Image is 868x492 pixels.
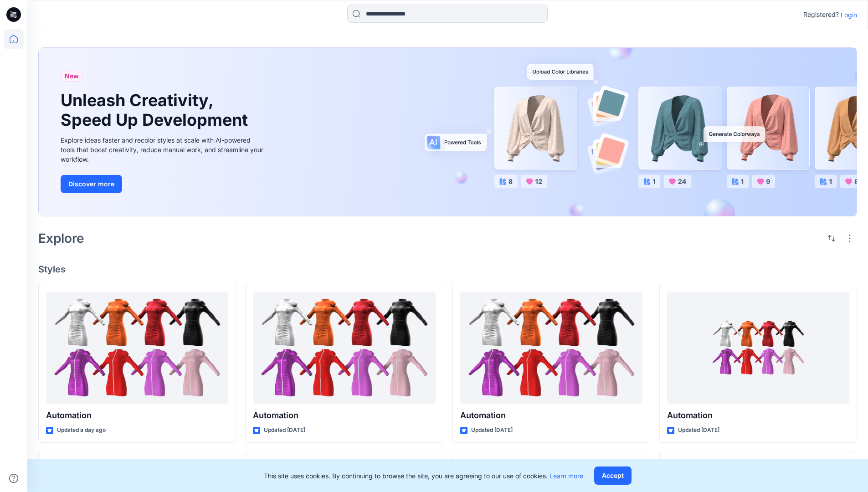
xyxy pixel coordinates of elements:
[594,466,632,485] button: Accept
[460,409,642,422] p: Automation
[61,135,266,164] div: Explore ideas faster and recolor styles at scale with AI-powered tools that boost creativity, red...
[550,472,583,480] a: Learn more
[38,231,84,246] h2: Explore
[61,175,122,193] button: Discover more
[471,425,513,435] p: Updated [DATE]
[38,264,857,275] h4: Styles
[841,10,857,20] p: Login
[667,409,849,422] p: Automation
[264,425,305,435] p: Updated [DATE]
[57,425,106,435] p: Updated a day ago
[253,292,435,404] a: Automation
[61,91,252,130] h1: Unleash Creativity, Speed Up Development
[46,409,228,422] p: Automation
[65,71,79,82] span: New
[264,471,583,481] p: This site uses cookies. By continuing to browse the site, you are agreeing to our use of cookies.
[46,292,228,404] a: Automation
[803,9,839,20] p: Registered?
[253,409,435,422] p: Automation
[667,292,849,404] a: Automation
[460,292,642,404] a: Automation
[678,425,719,435] p: Updated [DATE]
[61,175,266,193] a: Discover more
